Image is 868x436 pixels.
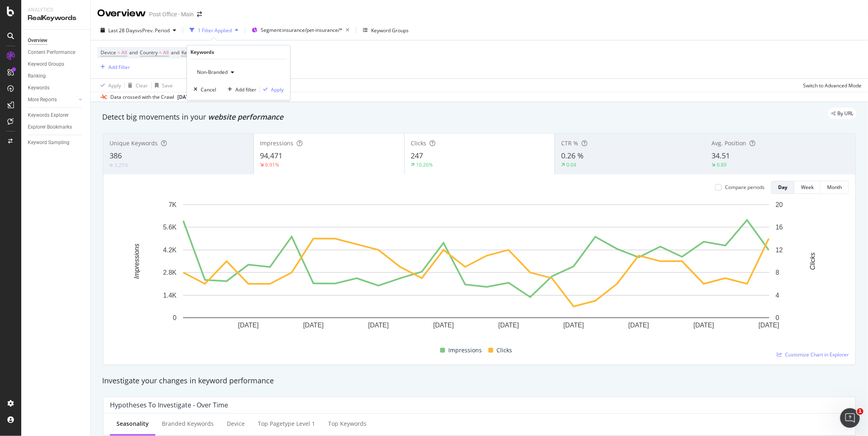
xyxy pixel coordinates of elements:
[800,79,861,92] button: Switch to Advanced Mode
[433,322,454,329] text: [DATE]
[97,79,121,92] button: Apply
[28,36,85,45] a: Overview
[360,24,412,37] button: Keyword Groups
[125,79,148,92] button: Clear
[129,49,138,56] span: and
[201,86,216,93] div: Cancel
[260,85,284,93] button: Apply
[28,13,84,23] div: RealKeywords
[137,27,170,34] span: vs Prev. Period
[497,345,512,355] span: Clicks
[97,7,146,20] div: Overview
[224,85,256,93] button: Add filter
[110,401,228,409] div: Hypotheses to Investigate - Over Time
[694,322,714,329] text: [DATE]
[162,420,214,428] div: Branded Keywords
[303,322,324,329] text: [DATE]
[163,247,177,254] text: 4.2K
[28,48,75,57] div: Content Performance
[776,201,783,208] text: 20
[152,79,173,92] button: Save
[181,49,204,56] span: Keywords
[248,24,353,37] button: Segment:insurance/pet-insurance/*
[116,420,149,428] div: Seasonality
[28,36,47,45] div: Overview
[163,47,169,58] span: All
[159,49,162,56] span: =
[28,111,85,120] a: Keywords Explorer
[725,184,765,191] div: Compare periods
[758,322,779,329] text: [DATE]
[235,86,256,93] div: Add filter
[28,138,85,147] a: Keyword Sampling
[173,314,177,321] text: 0
[136,82,148,89] div: Clear
[108,27,137,34] span: Last 28 Days
[194,66,237,79] button: Non-Branded
[776,247,783,254] text: 12
[776,224,783,231] text: 16
[171,49,179,56] span: and
[771,181,794,194] button: Day
[712,151,730,160] span: 34.51
[777,351,849,358] a: Customize Chart in Explorer
[260,151,282,160] span: 94,471
[712,139,747,147] span: Avg. Position
[827,184,842,191] div: Month
[840,408,860,428] iframe: Intercom live chat
[801,184,814,191] div: Week
[190,85,216,93] button: Cancel
[411,139,426,147] span: Clicks
[117,49,120,56] span: =
[168,201,177,208] text: 7K
[371,27,409,34] div: Keyword Groups
[28,48,85,57] a: Content Performance
[108,82,121,89] div: Apply
[28,84,49,92] div: Keywords
[28,96,57,104] div: More Reports
[28,123,85,131] a: Explorer Bookmarks
[629,322,649,329] text: [DATE]
[227,420,245,428] div: Device
[561,151,584,160] span: 0.26 %
[133,244,140,279] text: Impressions
[102,376,857,386] div: Investigate your changes in keyword performance
[776,314,779,321] text: 0
[28,60,64,69] div: Keyword Groups
[717,161,727,168] div: 6.89
[564,322,584,329] text: [DATE]
[194,69,228,76] span: Non-Branded
[149,10,194,18] div: Post Office - Main
[328,420,367,428] div: Top Keywords
[271,86,284,93] div: Apply
[785,351,849,358] span: Customize Chart in Explorer
[265,161,279,168] div: 6.91%
[28,84,85,92] a: Keywords
[776,269,779,276] text: 8
[121,47,127,58] span: All
[163,269,177,276] text: 2.8K
[28,60,85,69] a: Keyword Groups
[238,322,259,329] text: [DATE]
[190,49,214,56] div: Keywords
[28,138,69,147] div: Keyword Sampling
[28,7,84,13] div: Analytics
[110,151,122,160] span: 386
[561,139,578,147] span: CTR %
[260,139,293,147] span: Impressions
[857,408,864,415] span: 1
[174,92,203,102] button: [DATE]
[803,82,861,89] div: Switch to Advanced Mode
[101,49,116,56] span: Device
[140,49,158,56] span: Country
[448,345,482,355] span: Impressions
[828,108,857,119] div: legacy label
[197,11,202,17] div: arrow-right-arrow-left
[566,161,576,168] div: 0.04
[837,111,853,116] span: By URL
[258,420,315,428] div: Top pagetype Level 1
[28,123,72,131] div: Explorer Bookmarks
[177,93,193,101] span: 2025 Aug. 11th
[162,82,173,89] div: Save
[28,72,85,80] a: Ranking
